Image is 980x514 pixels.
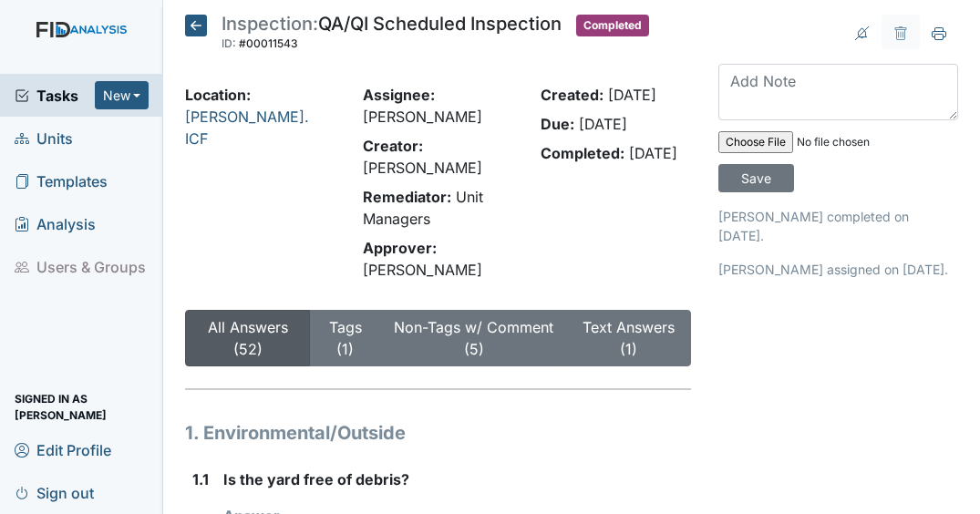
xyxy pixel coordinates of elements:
[185,108,309,148] a: [PERSON_NAME]. ICF
[15,393,149,421] span: Signed in as [PERSON_NAME]
[718,260,958,279] p: [PERSON_NAME] assigned on [DATE].
[15,478,94,507] span: Sign out
[223,468,409,490] label: Is the yard free of debris?
[629,144,677,162] span: [DATE]
[541,144,624,162] strong: Completed:
[583,318,675,358] a: Text Answers (1)
[363,239,437,257] strong: Approver:
[185,86,251,104] strong: Location:
[185,310,310,366] button: All Answers (52)
[394,318,553,358] a: Non-Tags w/ Comment (5)
[579,115,627,133] span: [DATE]
[718,207,958,245] p: [PERSON_NAME] completed on [DATE].
[222,13,318,35] span: Inspection:
[15,85,95,107] a: Tasks
[363,159,482,177] span: [PERSON_NAME]
[363,137,423,155] strong: Creator:
[15,167,108,195] span: Templates
[192,468,209,490] label: 1.1
[185,419,691,447] h1: 1. Environmental/Outside
[15,210,96,238] span: Analysis
[363,261,482,279] span: [PERSON_NAME]
[567,310,692,366] button: Text Answers (1)
[239,36,298,50] span: #00011543
[718,164,794,192] input: Save
[208,318,288,358] a: All Answers (52)
[222,15,562,55] div: QA/QI Scheduled Inspection
[329,318,362,358] a: Tags (1)
[363,108,482,126] span: [PERSON_NAME]
[95,81,150,109] button: New
[309,310,381,366] button: Tags (1)
[541,115,574,133] strong: Due:
[576,15,649,36] span: Completed
[541,86,603,104] strong: Created:
[608,86,656,104] span: [DATE]
[222,36,236,50] span: ID:
[380,310,567,366] button: Non-Tags w/ Comment (5)
[15,124,73,152] span: Units
[363,86,435,104] strong: Assignee:
[15,436,111,464] span: Edit Profile
[363,188,451,206] strong: Remediator:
